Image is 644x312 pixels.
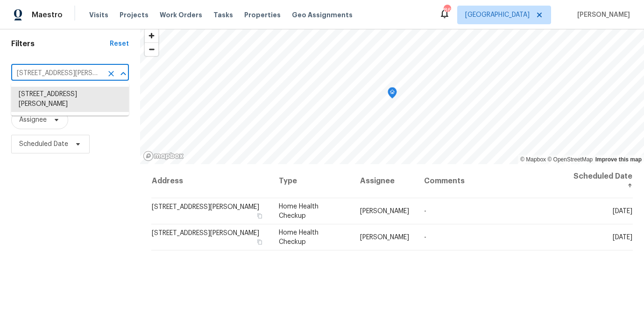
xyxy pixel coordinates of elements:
a: OpenStreetMap [547,156,593,163]
span: Maestro [32,10,63,20]
span: Properties [244,10,281,20]
input: Search for an address... [11,66,103,81]
span: [PERSON_NAME] [573,10,630,20]
th: Comments [417,164,561,198]
span: [PERSON_NAME] [360,234,409,241]
span: Scheduled Date [19,139,68,149]
a: Improve this map [595,156,642,163]
th: Type [271,164,353,198]
button: Zoom in [145,29,158,42]
span: [PERSON_NAME] [360,208,409,215]
span: Projects [120,10,149,20]
span: Zoom out [145,43,158,56]
button: Zoom out [145,42,158,56]
span: Geo Assignments [292,10,353,20]
span: Work Orders [160,10,202,20]
span: Home Health Checkup [279,229,318,245]
button: Copy Address [255,238,264,246]
th: Assignee [353,164,417,198]
button: Copy Address [255,212,264,220]
th: Scheduled Date ↑ [561,164,633,198]
span: [DATE] [613,208,632,215]
a: Mapbox homepage [143,151,184,161]
button: Clear [105,67,118,80]
span: [DATE] [613,234,632,241]
span: Home Health Checkup [279,203,318,219]
div: Map marker [388,87,397,102]
li: [STREET_ADDRESS][PERSON_NAME] [11,87,129,112]
span: Assignee [19,115,47,125]
th: Address [151,164,271,198]
span: [GEOGRAPHIC_DATA] [465,10,530,20]
button: Close [117,67,130,80]
div: Reset [110,39,129,49]
span: Visits [89,10,108,20]
h1: Filters [11,39,110,49]
div: 86 [444,6,450,15]
span: Tasks [213,12,233,18]
a: Mapbox [520,156,546,163]
span: [STREET_ADDRESS][PERSON_NAME] [152,204,259,210]
span: [STREET_ADDRESS][PERSON_NAME] [152,230,259,236]
canvas: Map [140,24,644,164]
span: - [424,208,426,215]
span: - [424,234,426,241]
